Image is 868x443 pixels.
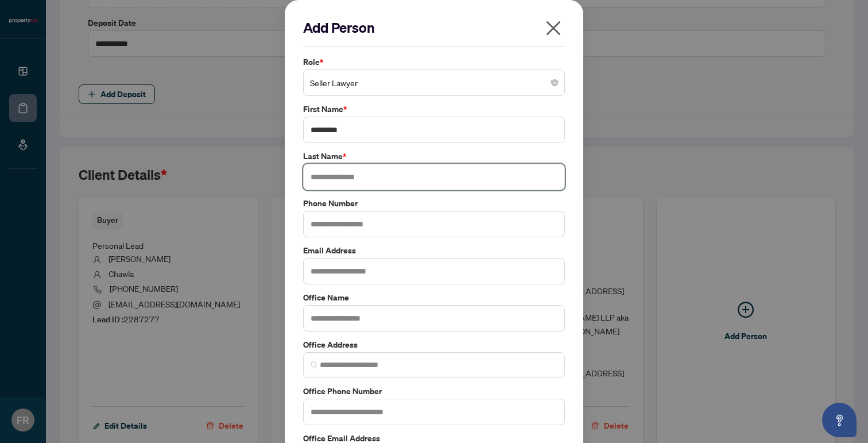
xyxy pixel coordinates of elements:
[311,361,317,368] img: search_icon
[303,338,565,351] label: Office Address
[303,150,565,163] label: Last Name
[303,56,565,68] label: Role
[303,385,565,398] label: Office Phone Number
[303,103,565,115] label: First Name
[310,72,558,94] span: Seller Lawyer
[822,403,857,437] button: Open asap
[303,291,565,304] label: Office Name
[551,79,558,86] span: close-circle
[303,197,565,210] label: Phone Number
[303,18,565,37] h2: Add Person
[303,244,565,257] label: Email Address
[544,19,563,37] span: close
